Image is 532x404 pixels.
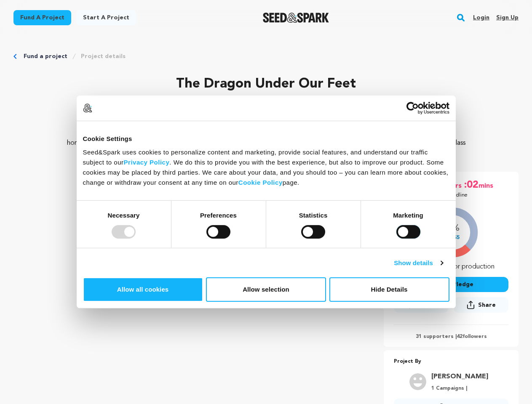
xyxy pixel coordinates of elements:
[13,52,519,61] div: Breadcrumb
[452,178,463,192] span: hrs
[206,277,326,302] button: Allow selection
[394,258,443,268] a: Show details
[496,11,519,24] a: Sign up
[431,385,488,392] p: 1 Campaigns |
[81,52,126,61] a: Project details
[454,297,508,316] span: Share
[124,158,170,165] a: Privacy Policy
[263,13,329,23] img: Seed&Spark Logo Dark Mode
[393,211,423,218] strong: Marketing
[13,101,519,111] p: [GEOGRAPHIC_DATA], [US_STATE] | Film Feature
[238,178,283,186] a: Cookie Policy
[463,178,479,192] span: :02
[479,178,495,192] span: mins
[13,111,519,121] p: Documentary, Experimental
[83,147,449,187] div: Seed&Spark uses cookies to personalize content and marketing, provide social features, and unders...
[200,211,237,218] strong: Preferences
[299,211,328,218] strong: Statistics
[24,52,67,61] a: Fund a project
[329,277,449,302] button: Hide Details
[83,134,449,144] div: Cookie Settings
[431,372,488,382] a: Goto Tara Baghdassarian profile
[13,74,519,94] p: The Dragon Under Our Feet
[83,104,92,113] img: logo
[394,357,508,367] p: Project By
[76,10,136,25] a: Start a project
[457,334,462,339] span: 42
[473,11,489,24] a: Login
[394,333,508,340] p: 31 supporters | followers
[409,373,426,390] img: user.png
[263,13,329,23] a: Seed&Spark Homepage
[478,301,496,309] span: Share
[83,277,203,302] button: Allow all cookies
[454,297,508,313] button: Share
[13,10,71,25] a: Fund a project
[108,211,140,218] strong: Necessary
[376,102,449,114] a: Usercentrics Cookiebot - opens in a new window
[64,128,468,158] p: This feature length documentary follows my journey as I investigate symbolism and lost knowledge ...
